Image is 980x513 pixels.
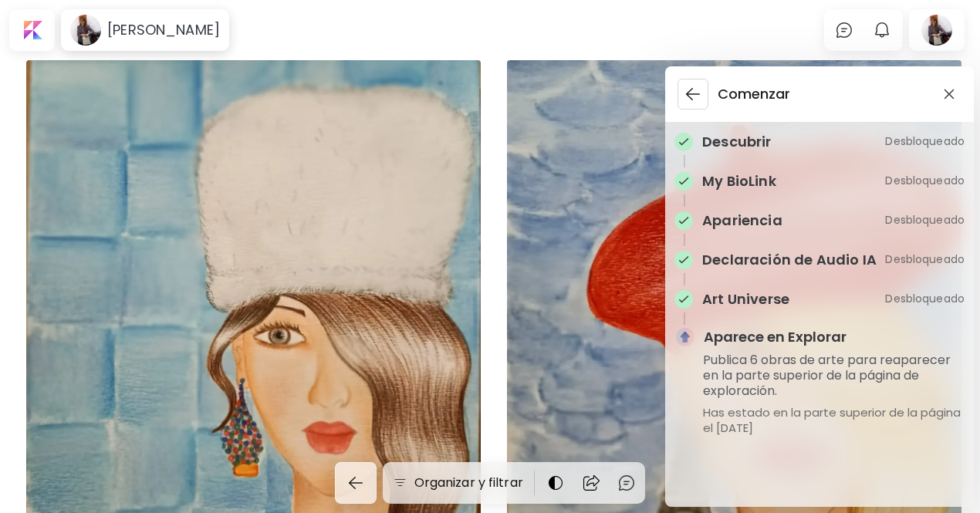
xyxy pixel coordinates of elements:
[937,82,961,106] button: closeButton
[885,133,965,150] p: Desbloqueado
[944,89,955,100] img: closeButton
[678,136,690,148] img: checkmark
[885,251,965,268] p: Desbloqueado
[678,79,708,110] button: backArrow
[704,329,847,345] h5: Aparece en Explorar
[885,173,965,189] p: Desbloqueado
[703,405,965,436] h5: Has estado en la parte superior de la página el [DATE]
[702,210,782,231] p: Apariencia
[678,175,690,187] img: checkmark
[678,293,690,305] img: checkmark
[885,212,965,228] p: Desbloqueado
[703,353,965,399] h5: Publica 6 obras de arte para reaparecer en la parte superior de la página de exploración.
[718,86,790,102] h5: Comenzar
[702,249,877,270] p: Declaración de Audio IA
[885,291,965,307] p: Desbloqueado
[678,214,690,227] img: checkmark
[684,85,702,103] img: backArrow
[702,131,772,152] p: Descubrir
[678,254,690,266] img: checkmark
[702,289,789,309] p: Art Universe
[702,170,776,191] p: My BioLink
